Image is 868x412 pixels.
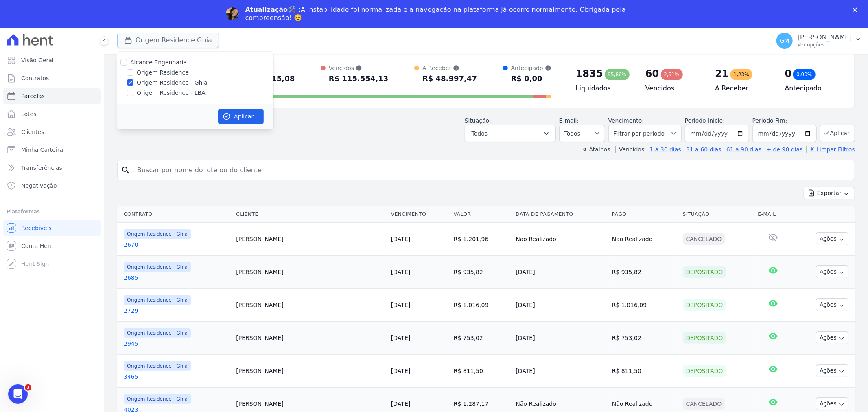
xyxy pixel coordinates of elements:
[21,92,45,100] span: Parcelas
[726,146,761,153] a: 61 a 90 dias
[21,164,62,172] span: Transferências
[450,354,513,387] td: R$ 811,50
[511,72,551,85] div: R$ 0,00
[683,332,726,344] div: Depositado
[233,206,388,223] th: Cliente
[233,288,388,321] td: [PERSON_NAME]
[820,125,855,142] button: Aplicar
[450,255,513,288] td: R$ 935,82
[233,222,388,255] td: [PERSON_NAME]
[685,117,725,124] label: Período Inicío:
[793,69,815,80] div: 0,00%
[645,67,659,80] div: 60
[391,401,410,407] a: [DATE]
[661,69,683,80] div: 2,91%
[233,321,388,354] td: [PERSON_NAME]
[137,79,208,87] label: Origem Residence - Ghia
[3,52,101,68] a: Visão Geral
[21,224,52,232] span: Recebíveis
[609,222,680,255] td: Não Realizado
[686,146,721,153] a: 31 a 60 dias
[512,222,608,255] td: Não Realizado
[785,83,842,93] h4: Antecipado
[233,255,388,288] td: [PERSON_NAME]
[422,64,477,72] div: A Receber
[3,124,101,140] a: Clientes
[816,397,848,410] button: Ações
[21,182,57,190] span: Negativação
[124,307,230,315] a: 2729
[3,178,101,194] a: Negativação
[391,236,410,242] a: [DATE]
[645,83,702,93] h4: Vencidos
[21,74,49,82] span: Contratos
[755,206,792,223] th: E-mail
[21,56,54,64] span: Visão Geral
[245,6,630,22] div: A instabilidade foi normalizada e a navegação na plataforma já ocorre normalmente. Obrigada pela ...
[650,146,681,153] a: 1 a 30 dias
[21,128,44,136] span: Clientes
[137,89,206,97] label: Origem Residence - LBA
[816,298,848,311] button: Ações
[130,59,187,66] label: Alcance Engenharia
[124,373,230,381] a: 3465
[465,125,556,142] button: Todos
[124,241,230,249] a: 2670
[780,38,789,44] span: GM
[21,146,63,154] span: Minha Carteira
[3,70,101,86] a: Contratos
[683,266,726,278] div: Depositado
[609,354,680,387] td: R$ 811,50
[680,206,755,223] th: Situação
[683,299,726,311] div: Depositado
[25,384,31,391] span: 3
[233,354,388,387] td: [PERSON_NAME]
[798,33,852,42] p: [PERSON_NAME]
[450,206,513,223] th: Valor
[683,398,725,410] div: Cancelado
[609,321,680,354] td: R$ 753,02
[752,116,817,125] label: Período Fim:
[512,255,608,288] td: [DATE]
[853,7,861,12] div: Fechar
[450,288,513,321] td: R$ 1.016,09
[798,42,852,48] p: Ver opções
[512,354,608,387] td: [DATE]
[804,187,855,199] button: Exportar
[816,331,848,344] button: Ações
[511,64,551,72] div: Antecipado
[559,117,579,124] label: E-mail:
[124,340,230,348] a: 2945
[683,233,725,245] div: Cancelado
[816,364,848,377] button: Ações
[816,232,848,245] button: Ações
[21,110,37,118] span: Lotes
[117,206,233,223] th: Contrato
[391,368,410,374] a: [DATE]
[388,206,450,223] th: Vencimento
[329,64,389,72] div: Vencidos
[3,160,101,176] a: Transferências
[582,146,610,153] label: ↯ Atalhos
[576,67,603,80] div: 1835
[806,146,855,153] a: ✗ Limpar Filtros
[683,365,726,377] div: Depositado
[245,6,301,13] b: Atualização🛠️ :
[422,72,477,85] div: R$ 48.997,47
[7,207,97,217] div: Plataformas
[391,269,410,275] a: [DATE]
[132,162,851,178] input: Buscar por nome do lote ou do cliente
[816,265,848,278] button: Ações
[8,384,28,404] iframe: Intercom live chat
[615,146,646,153] label: Vencidos:
[124,394,191,404] span: Origem Residence - Ghia
[512,206,608,223] th: Data de Pagamento
[121,165,131,175] i: search
[609,255,680,288] td: R$ 935,82
[609,206,680,223] th: Pago
[450,222,513,255] td: R$ 1.201,96
[770,29,868,52] button: GM [PERSON_NAME] Ver opções
[3,142,101,158] a: Minha Carteira
[124,229,191,239] span: Origem Residence - Ghia
[785,67,792,80] div: 0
